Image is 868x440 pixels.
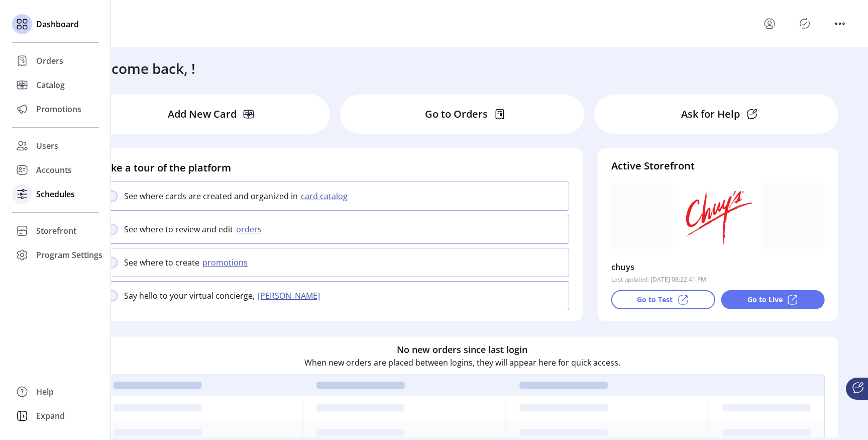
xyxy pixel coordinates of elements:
p: Go to Live [747,294,783,305]
p: chuys [611,259,635,275]
span: Orders [36,55,63,67]
h4: Active Storefront [611,158,825,173]
span: Schedules [36,188,75,200]
button: Publisher Panel [797,16,813,32]
h6: No new orders since last login [397,342,527,356]
p: See where cards are created and organized in [124,190,298,202]
span: Users [36,140,58,152]
button: card catalog [298,190,354,202]
span: Expand [36,410,65,422]
button: [PERSON_NAME] [255,290,326,302]
span: Dashboard [36,18,79,30]
span: Accounts [36,164,72,176]
p: Last updated: [DATE] 08:22:41 PM [611,275,706,284]
span: Catalog [36,79,65,91]
button: menu [832,16,848,32]
button: orders [233,223,268,235]
h4: Take a tour of the platform [99,160,569,175]
p: Say hello to your virtual concierge, [124,290,255,302]
p: See where to create [124,256,199,269]
span: Promotions [36,103,81,115]
span: Storefront [36,225,76,237]
span: Help [36,386,54,398]
button: promotions [199,256,254,269]
p: Go to Test [637,294,673,305]
span: Program Settings [36,249,102,261]
h3: Welcome back, ! [86,58,195,79]
p: Ask for Help [681,107,740,122]
p: Go to Orders [425,107,488,122]
p: Add New Card [168,107,237,122]
p: See where to review and edit [124,223,233,235]
button: menu [762,16,778,32]
p: When new orders are placed between logins, they will appear here for quick access. [304,356,620,368]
